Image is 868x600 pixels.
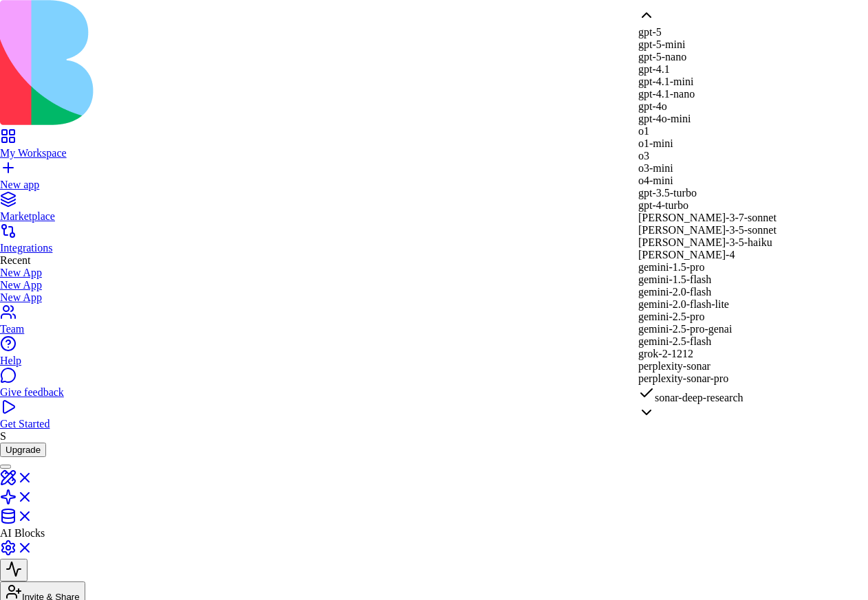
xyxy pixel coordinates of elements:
[638,175,673,186] span: o4-mini
[638,137,673,149] span: o1-mini
[638,224,777,236] span: [PERSON_NAME]-3-5-sonnet
[638,26,662,38] span: gpt-5
[638,373,728,384] span: perplexity-sonar-pro
[638,63,670,75] span: gpt-4.1
[638,286,711,298] span: gemini-2.0-flash
[638,212,777,223] span: [PERSON_NAME]-3-7-sonnet
[638,187,697,199] span: gpt-3.5-turbo
[638,51,686,63] span: gpt-5-nano
[655,392,743,403] span: sonar-deep-research
[638,311,704,322] span: gemini-2.5-pro
[638,150,649,162] span: o3
[638,360,710,372] span: perplexity-sonar
[638,298,729,310] span: gemini-2.0-flash-lite
[638,236,772,248] span: [PERSON_NAME]-3-5-haiku
[638,199,688,211] span: gpt-4-turbo
[638,76,693,87] span: gpt-4.1-mini
[638,162,673,174] span: o3-mini
[638,100,667,112] span: gpt-4o
[638,249,735,260] span: [PERSON_NAME]-4
[638,323,732,335] span: gemini-2.5-pro-genai
[638,335,711,347] span: gemini-2.5-flash
[638,125,649,137] span: o1
[638,348,693,359] span: grok-2-1212
[638,274,711,285] span: gemini-1.5-flash
[638,113,691,124] span: gpt-4o-mini
[638,88,695,100] span: gpt-4.1-nano
[638,261,704,273] span: gemini-1.5-pro
[638,38,685,50] span: gpt-5-mini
